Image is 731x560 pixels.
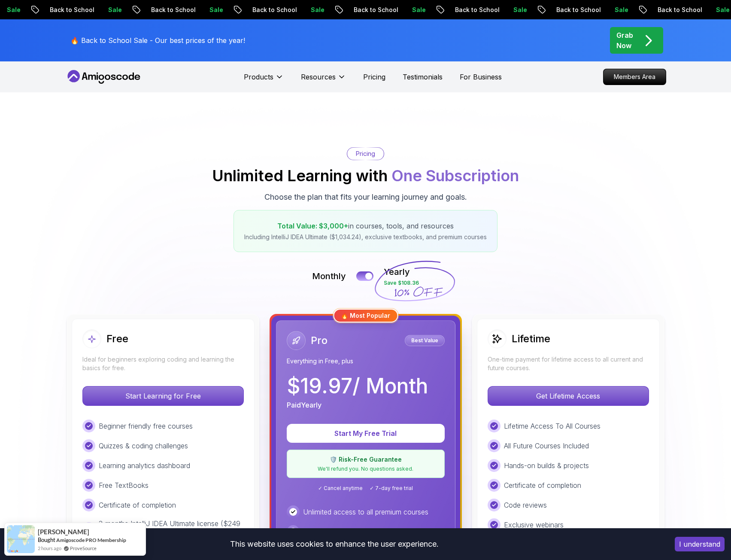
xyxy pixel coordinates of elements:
p: One-time payment for lifetime access to all current and future courses. [488,355,649,372]
p: Learning analytics dashboard [99,460,190,471]
div: This website uses cookies to enhance the user experience. [6,535,662,554]
p: Paid Yearly [287,400,322,410]
a: ProveSource [70,545,97,552]
p: Code reviews [504,500,547,510]
p: Back to School [42,6,100,14]
p: Quizzes & coding challenges [99,441,188,451]
p: Real-world builds & projects [303,527,390,537]
a: Testimonials [403,72,443,82]
p: Sale [505,6,533,14]
a: Start Learning for Free [82,392,244,400]
p: Members Area [604,69,666,85]
a: For Business [460,72,502,82]
button: Products [244,72,284,89]
p: Exclusive webinars [504,520,564,530]
span: One Subscription [391,166,519,185]
p: Free TextBooks [99,480,149,490]
span: Total Value: $3,000+ [277,222,348,230]
h2: Free [106,332,128,346]
p: Back to School [346,6,404,14]
p: Back to School [548,6,607,14]
h2: Lifetime [512,332,550,346]
a: Pricing [363,72,385,82]
button: Accept cookies [675,537,725,551]
p: Back to School [244,6,303,14]
p: Resources [301,72,336,82]
p: Back to School [447,6,505,14]
p: Sale [404,6,431,14]
p: Get Lifetime Access [488,387,649,405]
h2: Pro [311,334,328,347]
p: Hands-on builds & projects [504,460,589,471]
a: Get Lifetime Access [488,392,649,400]
p: Unlimited access to all premium courses [303,507,428,517]
img: provesource social proof notification image [7,525,35,553]
a: Start My Free Trial [287,429,445,438]
p: in courses, tools, and resources [244,221,487,231]
p: Grab Now [616,30,633,51]
p: Monthly [312,270,346,282]
button: Start My Free Trial [287,424,445,443]
p: Choose the plan that fits your learning journey and goals. [264,191,467,203]
button: Get Lifetime Access [488,386,649,406]
p: Lifetime Access To All Courses [504,421,601,431]
p: 🔥 Back to School Sale - Our best prices of the year! [70,35,245,46]
p: Everything in Free, plus [287,357,445,365]
p: Certificate of completion [99,500,176,510]
p: 🛡️ Risk-Free Guarantee [292,455,439,464]
span: ✓ Cancel anytime [318,485,363,492]
h2: Unlimited Learning with [212,167,519,184]
p: Products [244,72,273,82]
p: Back to School [649,6,708,14]
p: We'll refund you. No questions asked. [292,466,439,472]
span: 2 hours ago [38,545,61,552]
p: Sale [303,6,330,14]
p: Best Value [406,336,443,345]
p: Back to School [143,6,201,14]
p: 3 months IntelliJ IDEA Ultimate license ($249 value) [99,518,244,539]
p: Start My Free Trial [297,428,434,438]
p: Sale [100,6,127,14]
p: Beginner friendly free courses [99,421,193,431]
p: Ideal for beginners exploring coding and learning the basics for free. [82,355,244,372]
span: Bought [38,536,55,543]
p: Sale [607,6,634,14]
span: ✓ 7-day free trial [370,485,413,492]
button: Start Learning for Free [82,386,244,406]
p: Including IntelliJ IDEA Ultimate ($1,034.24), exclusive textbooks, and premium courses [244,233,487,241]
p: $ 19.97 / Month [287,376,428,396]
p: Start Learning for Free [83,387,243,405]
a: Members Area [603,69,666,85]
button: Resources [301,72,346,89]
p: Certificate of completion [504,480,581,490]
p: All Future Courses Included [504,441,589,451]
span: [PERSON_NAME] [38,528,89,536]
p: Pricing [356,149,375,158]
p: Sale [201,6,229,14]
a: Amigoscode PRO Membership [56,537,126,543]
